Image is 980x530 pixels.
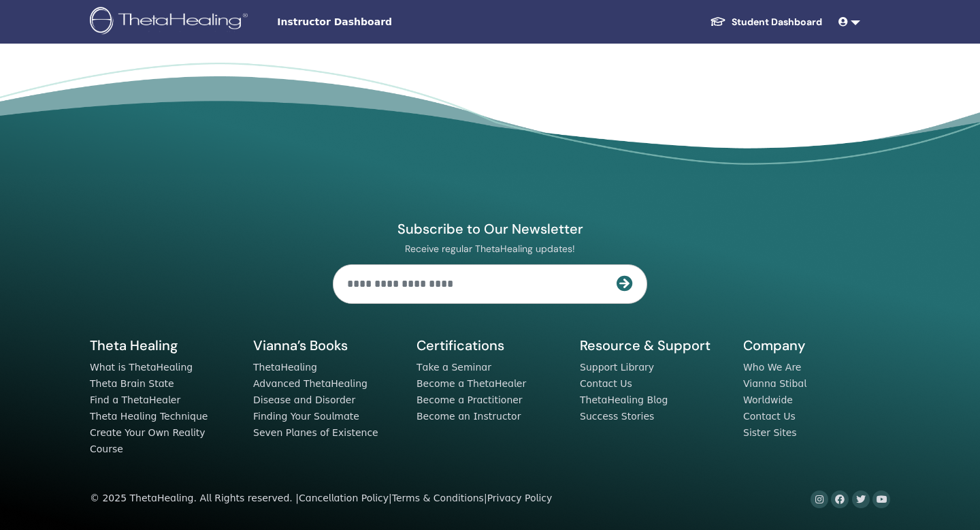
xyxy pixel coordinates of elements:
[253,378,367,389] a: Advanced ThetaHealing
[90,394,180,405] a: Find a ThetaHealer
[416,362,491,373] a: Take a Seminar
[743,362,801,373] a: Who We Are
[299,493,389,503] a: Cancellation Policy
[699,10,833,35] a: Student Dashboard
[277,15,481,29] span: Instructor Dashboard
[416,337,563,354] h5: Certifications
[253,337,400,354] h5: Vianna’s Books
[253,411,359,422] a: Finding Your Soulmate
[90,378,174,389] a: Theta Brain State
[333,220,647,238] h4: Subscribe to Our Newsletter
[743,378,806,389] a: Vianna Stibal
[580,394,668,405] a: ThetaHealing Blog
[487,493,553,503] a: Privacy Policy
[416,394,523,405] a: Become a Practitioner
[743,427,797,438] a: Sister Sites
[90,411,208,422] a: Theta Healing Technique
[743,411,796,422] a: Contact Us
[333,243,647,255] p: Receive regular ThetaHealing updates!
[743,337,890,354] h5: Company
[90,337,237,354] h5: Theta Healing
[580,411,654,422] a: Success Stories
[392,493,484,503] a: Terms & Conditions
[253,427,378,438] a: Seven Planes of Existence
[416,378,526,389] a: Become a ThetaHealer
[580,378,632,389] a: Contact Us
[253,394,355,405] a: Disease and Disorder
[580,337,727,354] h5: Resource & Support
[90,7,252,37] img: logo.png
[743,394,793,405] a: Worldwide
[90,490,552,507] div: © 2025 ThetaHealing. All Rights reserved. | | |
[416,411,521,422] a: Become an Instructor
[580,362,654,373] a: Support Library
[253,362,317,373] a: ThetaHealing
[90,362,193,373] a: What is ThetaHealing
[90,427,206,454] a: Create Your Own Reality Course
[710,16,726,27] img: graduation-cap-white.svg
